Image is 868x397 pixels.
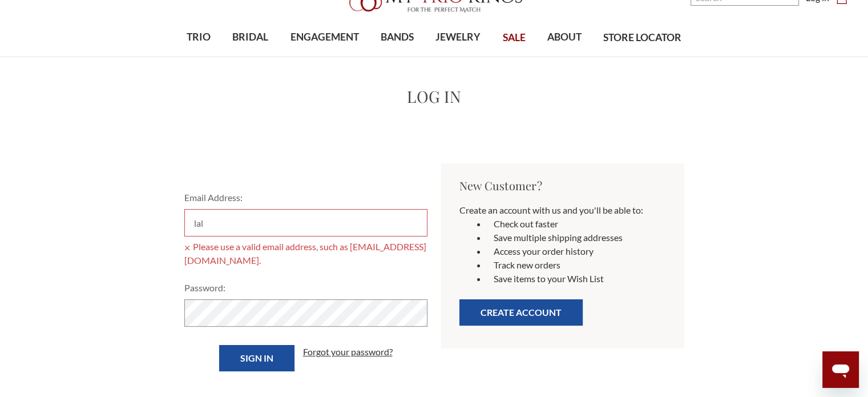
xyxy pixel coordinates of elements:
button: submenu toggle [559,56,570,57]
a: ENGAGEMENT [279,19,369,56]
a: JEWELRY [425,19,491,56]
button: submenu toggle [453,56,464,57]
a: BRIDAL [221,19,279,56]
li: Track new orders [487,258,666,272]
li: Access your order history [487,244,666,258]
a: TRIO [176,19,221,56]
a: Create Account [459,310,583,321]
iframe: Button to launch messaging window [822,351,859,388]
li: Check out faster [487,217,666,231]
span: BRIDAL [232,30,268,45]
label: Email Address: [184,191,427,204]
button: Create Account [459,299,583,326]
a: ABOUT [536,19,592,56]
h1: Log in [177,85,691,109]
label: Password: [184,281,427,295]
button: submenu toggle [245,56,256,57]
span: STORE LOCATOR [603,30,681,45]
a: BANDS [370,19,425,56]
span: BANDS [381,30,414,45]
span: Please use a valid email address, such as [EMAIL_ADDRESS][DOMAIN_NAME]. [184,240,427,267]
input: Sign in [219,345,294,371]
span: JEWELRY [435,30,481,45]
li: Save multiple shipping addresses [487,231,666,244]
span: SALE [503,30,526,45]
a: SALE [491,19,536,57]
button: submenu toggle [391,56,403,57]
a: Forgot your password? [303,345,393,359]
h2: New Customer? [459,177,666,194]
span: ABOUT [547,30,582,45]
li: Save items to your Wish List [487,272,666,286]
p: Create an account with us and you'll be able to: [459,203,666,217]
span: ENGAGEMENT [290,30,358,45]
span: TRIO [187,30,211,45]
button: submenu toggle [318,56,330,57]
a: STORE LOCATOR [592,19,692,57]
button: submenu toggle [193,56,204,57]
